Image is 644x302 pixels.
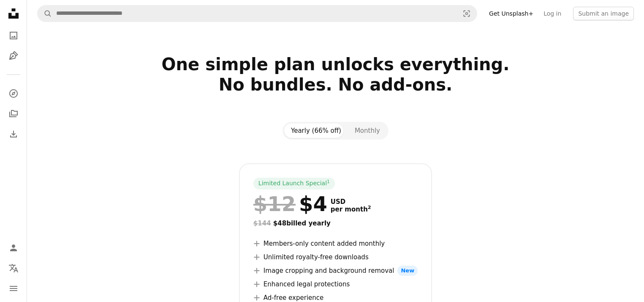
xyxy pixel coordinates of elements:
a: Log in / Sign up [5,239,22,256]
a: 2 [366,206,373,213]
a: Explore [5,85,22,102]
a: Download History [5,126,22,143]
a: Home — Unsplash [5,5,22,24]
span: USD [331,198,371,206]
a: Log in [538,7,566,20]
h2: One simple plan unlocks everything. No bundles. No add-ons. [64,54,608,115]
span: per month [331,206,371,213]
a: 1 [325,179,332,188]
button: Search Unsplash [38,5,52,22]
button: Yearly (66% off) [284,124,348,138]
sup: 2 [368,205,371,210]
span: $144 [253,220,271,227]
button: Monthly [348,124,387,138]
div: $48 billed yearly [253,218,418,228]
a: Photos [5,27,22,44]
form: Find visuals sitewide [37,5,477,22]
button: Submit an image [573,7,634,20]
button: Visual search [457,5,477,22]
sup: 1 [327,179,330,184]
a: Illustrations [5,47,22,64]
span: New [397,266,418,276]
li: Members-only content added monthly [253,239,418,249]
button: Menu [5,280,22,297]
li: Image cropping and background removal [253,266,418,276]
a: Collections [5,105,22,122]
li: Unlimited royalty-free downloads [253,252,418,262]
div: Limited Launch Special [253,178,335,189]
li: Enhanced legal protections [253,279,418,289]
span: $12 [253,193,296,215]
div: $4 [253,193,327,215]
button: Language [5,260,22,277]
a: Get Unsplash+ [484,7,538,20]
